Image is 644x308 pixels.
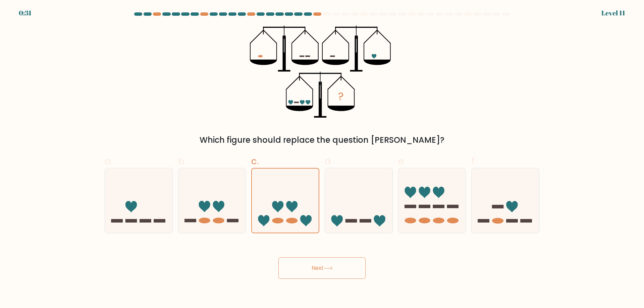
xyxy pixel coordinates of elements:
span: b. [178,155,186,168]
div: Level 11 [601,8,625,18]
span: c. [251,155,259,168]
div: 0:31 [19,8,32,18]
span: f. [471,155,476,168]
span: a. [105,155,113,168]
span: e. [398,155,406,168]
tspan: ? [338,89,344,104]
div: Which figure should replace the question [PERSON_NAME]? [109,134,535,146]
button: Next [278,257,366,279]
span: d. [325,155,333,168]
